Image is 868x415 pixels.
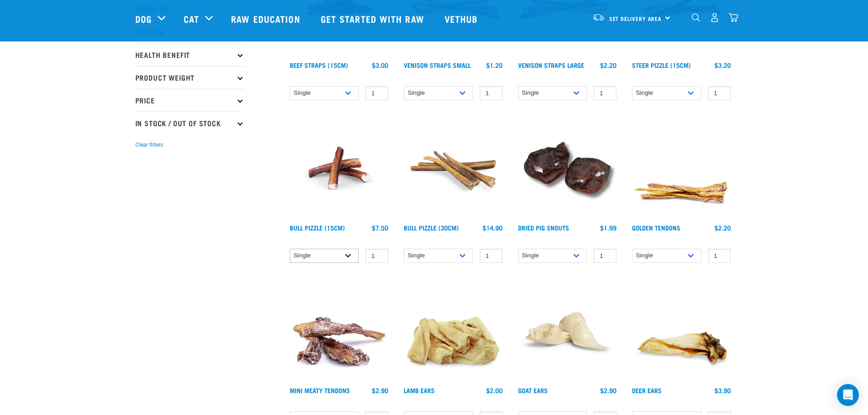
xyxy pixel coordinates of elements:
[404,63,471,67] a: Venison Straps Small
[630,279,733,383] img: A Deer Ear Treat For Pets
[516,279,619,383] img: Goat Ears
[714,387,731,394] div: $3.90
[518,226,569,229] a: Dried Pig Snouts
[708,86,731,100] input: 1
[594,86,616,100] input: 1
[609,17,662,20] span: Set Delivery Area
[290,226,345,229] a: Bull Pizzle (15cm)
[714,61,731,69] div: $3.20
[630,117,733,220] img: 1293 Golden Tendons 01
[401,279,505,383] img: Pile Of Lamb Ears Treat For Pets
[600,224,616,231] div: $1.99
[483,224,503,231] div: $14.90
[594,249,616,263] input: 1
[518,389,548,392] a: Goat Ears
[222,0,311,37] a: Raw Education
[708,249,731,263] input: 1
[600,61,616,69] div: $2.20
[486,387,503,394] div: $2.00
[135,112,245,134] p: In Stock / Out Of Stock
[480,86,503,100] input: 1
[135,89,245,112] p: Price
[135,141,163,149] button: Clear filters
[486,61,503,69] div: $1.20
[365,249,388,263] input: 1
[714,224,731,231] div: $2.20
[312,0,436,37] a: Get started with Raw
[710,13,719,22] img: user.png
[288,117,391,220] img: Bull Pizzle
[135,66,245,89] p: Product Weight
[592,13,605,21] img: van-moving.png
[404,389,435,392] a: Lamb Ears
[404,226,459,229] a: Bull Pizzle (30cm)
[372,387,388,394] div: $2.90
[837,384,859,406] div: Open Intercom Messenger
[632,389,662,392] a: Deer Ears
[516,117,619,220] img: IMG 9990
[365,86,388,100] input: 1
[288,279,391,383] img: 1289 Mini Tendons 01
[692,13,700,22] img: home-icon-1@2x.png
[372,224,388,231] div: $7.50
[135,43,245,66] p: Health Benefit
[135,12,152,26] a: Dog
[290,63,348,67] a: Beef Straps (15cm)
[600,387,616,394] div: $2.90
[436,0,489,37] a: Vethub
[184,12,199,26] a: Cat
[632,63,691,67] a: Steer Pizzle (15cm)
[372,61,388,69] div: $3.00
[401,117,505,220] img: Bull Pizzle 30cm for Dogs
[632,226,680,229] a: Golden Tendons
[729,13,738,22] img: home-icon@2x.png
[480,249,503,263] input: 1
[290,389,350,392] a: Mini Meaty Tendons
[518,63,584,67] a: Venison Straps Large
